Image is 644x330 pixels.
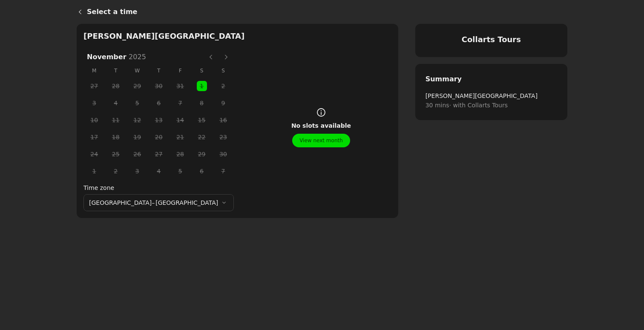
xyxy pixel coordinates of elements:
button: Friday, 14 November 2025 [175,115,185,125]
span: 6 [195,165,208,178]
span: 17 [88,131,101,143]
span: 16 [217,114,230,126]
button: Saturday, 8 November 2025 [197,98,207,108]
span: 21 [174,131,187,143]
button: Thursday, 6 November 2025 [154,98,164,108]
span: 30 mins · with Collarts Tours [425,100,557,110]
button: Wednesday, 5 November 2025 [132,98,142,108]
span: F [170,64,191,77]
span: 25 [109,148,122,161]
button: Thursday, 27 November 2025 [154,149,164,159]
button: Sunday, 30 November 2025 [218,149,228,159]
button: Monday, 24 November 2025 [89,149,99,159]
span: 28 [109,80,122,92]
button: View next month [292,134,350,147]
span: 10 [88,114,101,126]
a: Back [70,2,87,22]
span: [PERSON_NAME][GEOGRAPHIC_DATA] [425,91,557,100]
span: 8 [195,97,208,109]
button: Saturday, 15 November 2025 [197,115,207,125]
span: 20 [152,131,165,143]
span: 13 [152,114,165,126]
span: 5 [174,165,187,178]
button: Tuesday, 18 November 2025 [111,132,121,142]
span: 31 [174,80,187,92]
button: Saturday, 1 November 2025 selected [197,81,207,91]
span: 12 [131,114,144,126]
span: No slots available [291,121,351,130]
h2: Summary [425,74,557,84]
h3: November [83,52,203,62]
button: Next month [219,50,233,64]
span: 3 [88,97,101,109]
button: Friday, 21 November 2025 [175,132,185,142]
span: 7 [217,165,230,178]
button: Wednesday, 26 November 2025 [132,149,142,159]
h2: [PERSON_NAME][GEOGRAPHIC_DATA] [83,31,391,42]
button: Tuesday, 25 November 2025 [111,149,121,159]
button: Monday, 17 November 2025 [89,132,99,142]
span: 30 [152,80,165,92]
button: Sunday, 7 December 2025 [218,166,228,176]
h1: Select a time [87,7,567,17]
span: 14 [174,114,187,126]
button: Thursday, 30 October 2025 [154,81,164,91]
span: 2 [217,80,230,92]
span: M [83,64,105,77]
button: Thursday, 20 November 2025 [154,132,164,142]
button: Tuesday, 11 November 2025 [111,115,121,125]
button: Monday, 3 November 2025 [89,98,99,108]
button: Saturday, 29 November 2025 [197,149,207,159]
button: Friday, 28 November 2025 [175,149,185,159]
span: 19 [131,131,144,143]
span: 3 [131,165,144,178]
span: 27 [88,80,101,92]
span: 6 [152,97,165,109]
button: Saturday, 22 November 2025 [197,132,207,142]
span: 24 [88,148,101,161]
button: Friday, 7 November 2025 [175,98,185,108]
span: 29 [195,148,208,161]
span: 9 [217,97,230,109]
span: 22 [195,131,208,143]
span: 23 [217,131,230,143]
span: 29 [131,80,144,92]
button: Wednesday, 3 December 2025 [132,166,142,176]
span: 5 [131,97,144,109]
span: 2025 [129,53,146,61]
span: 7 [174,97,187,109]
span: 4 [109,97,122,109]
button: Sunday, 16 November 2025 [218,115,228,125]
button: Wednesday, 12 November 2025 [132,115,142,125]
button: Sunday, 23 November 2025 [218,132,228,142]
button: Tuesday, 4 November 2025 [111,98,121,108]
span: 26 [131,148,144,161]
button: Previous month [204,50,218,64]
span: W [126,64,148,77]
span: S [191,64,212,77]
button: Tuesday, 2 December 2025 [111,166,121,176]
span: 18 [109,131,122,143]
h4: Collarts Tours [425,34,557,45]
span: 11 [109,114,122,126]
button: Tuesday, 28 October 2025 [111,81,121,91]
button: Saturday, 6 December 2025 [197,166,207,176]
button: [GEOGRAPHIC_DATA]–[GEOGRAPHIC_DATA] [83,194,234,211]
button: Wednesday, 29 October 2025 [132,81,142,91]
span: 1 [88,165,101,178]
span: T [148,64,169,77]
span: 1 [195,80,208,92]
button: Sunday, 9 November 2025 [218,98,228,108]
button: Thursday, 13 November 2025 [154,115,164,125]
span: T [105,64,126,77]
button: Monday, 10 November 2025 [89,115,99,125]
button: Friday, 5 December 2025 [175,166,185,176]
span: 27 [152,148,165,161]
button: Monday, 1 December 2025 [89,166,99,176]
button: Thursday, 4 December 2025 [154,166,164,176]
span: 4 [152,165,165,178]
span: 15 [195,114,208,126]
button: Friday, 31 October 2025 [175,81,185,91]
span: 2 [109,165,122,178]
span: 30 [217,148,230,161]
